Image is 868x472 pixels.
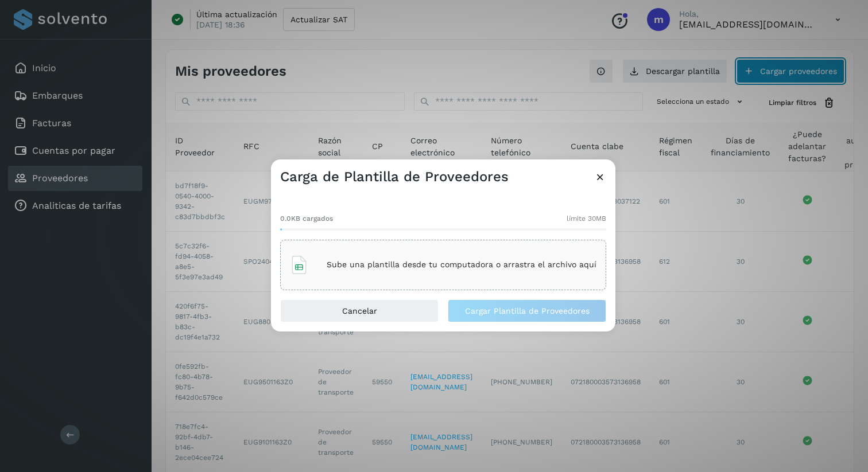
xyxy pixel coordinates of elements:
button: Cancelar [280,299,439,322]
h3: Carga de Plantilla de Proveedores [280,169,509,185]
button: Cargar Plantilla de Proveedores [448,299,606,322]
p: Sube una plantilla desde tu computadora o arrastra el archivo aquí [327,260,596,270]
span: Cancelar [342,307,377,315]
span: Cargar Plantilla de Proveedores [465,307,590,315]
span: límite 30MB [567,213,606,224]
span: 0.0KB cargados [280,213,333,224]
